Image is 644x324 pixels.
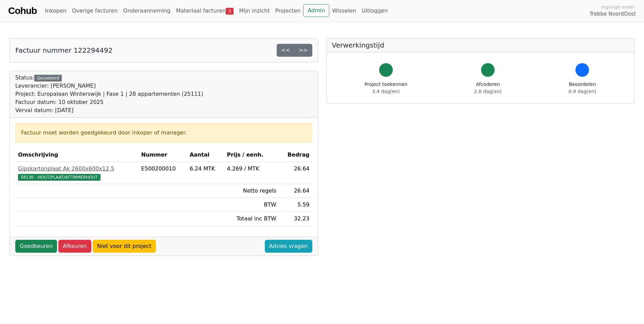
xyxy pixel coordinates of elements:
div: 4.269 / MTK [227,165,276,173]
h5: Verwerkingstijd [332,41,629,49]
a: Cohub [8,3,37,19]
div: Afcoderen [474,81,502,95]
a: Admin [303,4,329,17]
div: Status: [15,74,203,114]
th: Nummer [139,148,187,162]
td: Totaal inc BTW [224,212,279,226]
th: Bedrag [279,148,312,162]
a: Overige facturen [69,4,121,18]
div: Verval datum: [DATE] [15,106,203,114]
div: Gipskartonplaat Ak 2600x600x12,5 [18,165,136,173]
a: Materiaal facturen3 [173,4,236,18]
h5: Factuur nummer 122294492 [15,46,112,54]
a: Wisselen [329,4,359,18]
span: Trebbe NoordOost [590,10,636,18]
a: >> [294,44,312,57]
a: Projecten [273,4,303,18]
div: Factuur datum: 10 oktober 2025 [15,98,203,106]
td: Netto regels [224,184,279,198]
td: 5.59 [279,198,312,212]
td: 32.23 [279,212,312,226]
a: << [277,44,295,57]
span: 0.9 dag(en) [569,89,596,94]
a: Goedkeuren [15,240,57,253]
th: Prijs / eenh. [224,148,279,162]
span: 3.4 dag(en) [372,89,400,94]
div: Project toekennen [365,81,407,95]
td: BTW [224,198,279,212]
th: Aantal [187,148,224,162]
span: Ingelogd onder: [601,4,636,10]
td: 26.64 [279,162,312,184]
div: 6.24 MTK [189,165,221,173]
td: 26.64 [279,184,312,198]
a: Gipskartonplaat Ak 2600x600x12,558130 - HOUT/PLAAT/AFTIMMERHOUT [18,165,136,181]
div: Factuur moet worden goedgekeurd door inkoper of manager. [21,129,307,137]
div: Gecodeerd [34,75,62,82]
span: 2.6 dag(en) [474,89,502,94]
a: Uitloggen [359,4,390,18]
span: 3 [226,8,234,15]
div: Project: Europalaan Winterswijk | Fase 1 | 28 appartementen (25111) [15,90,203,98]
a: Afkeuren [58,240,91,253]
a: Advies vragen [265,240,312,253]
span: 58130 - HOUT/PLAAT/AFTIMMERHOUT [18,174,100,181]
div: Leverancier: [PERSON_NAME] [15,82,203,90]
a: Niet voor dit project [93,240,156,253]
div: Beoordelen [569,81,596,95]
a: Inkopen [42,4,69,18]
a: Mijn inzicht [236,4,273,18]
a: Onderaanneming [121,4,173,18]
td: E500200010 [139,162,187,184]
th: Omschrijving [15,148,139,162]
